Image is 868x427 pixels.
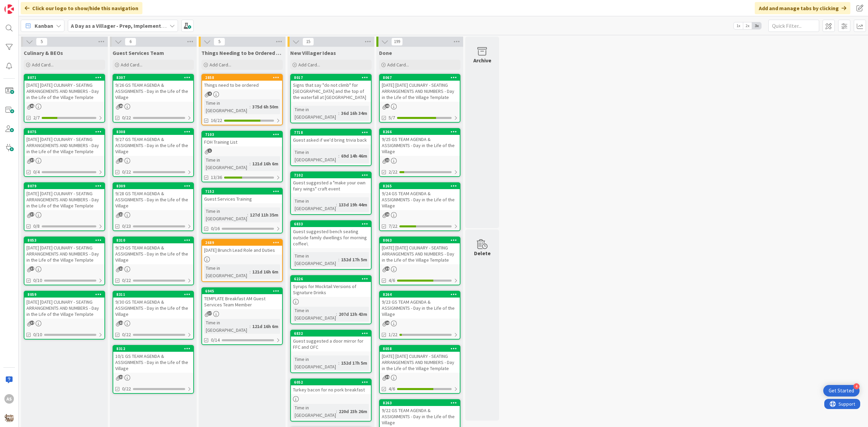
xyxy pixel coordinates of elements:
span: 2x [743,22,752,29]
span: Things Needing to be Ordered - PUT IN CARD, Don't make new card [201,49,283,56]
div: 7103FOH Training List [202,131,282,146]
div: AS [4,394,14,404]
div: 152d 17h 5m [339,256,369,263]
div: 8075[DATE] [DATE] CULINARY - SEATING ARRANGEMENTS AND NUMBERS - Day in the Life of the Village Te... [24,129,104,156]
div: Turkey bacon for no pork breakfast [291,385,371,394]
span: 41 [385,104,390,108]
div: 8263 [383,401,460,405]
img: avatar [4,413,14,423]
span: : [338,109,339,117]
div: 8071[DATE] [DATE] CULINARY - SEATING ARRANGEMENTS AND NUMBERS - Day in the Life of the Village Te... [24,75,104,102]
span: Culinary & BEOs [24,49,63,56]
span: : [247,211,248,219]
div: Time in [GEOGRAPHIC_DATA] [293,404,336,419]
span: 3x [752,22,761,29]
div: Time in [GEOGRAPHIC_DATA] [204,99,250,114]
span: 4/6 [389,385,395,392]
div: [DATE] Brunch Lead Role and Duties [202,246,282,255]
div: 7103 [202,131,282,138]
img: Visit kanbanzone.com [4,4,14,14]
div: Syrups for Mocktail Versions of Signature Drinks [291,282,371,297]
div: 8311 [116,292,193,297]
div: 10/1 GS TEAM AGENDA & ASSIGNMENTS - Day in the Life of the Village [113,352,193,373]
div: 7102Guest suggested a "make your own fairy wings" craft event [291,172,371,193]
div: 82649/23 GS TEAM AGENDA & ASSIGNMENTS - Day in the Life of the Village [380,291,460,319]
div: 83119/30 GS TEAM AGENDA & ASSIGNMENTS - Day in the Life of the Village [113,291,193,319]
div: 152d 17h 5m [339,359,369,367]
span: : [338,256,339,263]
div: 7718 [294,130,371,135]
div: Click our logo to show/hide this navigation [21,2,142,14]
div: Guest suggested bench seating outside family dwellings for morning coffee\ [291,227,371,248]
div: [DATE] [DATE] CULINARY - SEATING ARRANGEMENTS AND NUMBERS - Day in the Life of the Village Template [380,352,460,373]
div: 8307 [116,75,193,80]
div: 133d 19h 44m [337,201,369,208]
span: 5 [36,38,47,46]
div: 8058 [383,346,460,351]
div: 6226Syrups for Mocktail Versions of Signature Drinks [291,276,371,297]
div: 8071 [24,75,104,81]
div: 8312 [113,346,193,352]
div: Time in [GEOGRAPHIC_DATA] [204,156,250,171]
div: 7103 [205,132,282,137]
span: 0/8 [33,223,40,230]
span: 4/6 [389,277,395,284]
div: 8264 [380,291,460,298]
div: 7718Guest asked if we'd bring trivia back [291,129,371,144]
div: 6832 [294,331,371,336]
div: 8053 [24,237,104,243]
div: 8063 [380,237,460,243]
div: [DATE] [DATE] CULINARY - SEATING ARRANGEMENTS AND NUMBERS - Day in the Life of the Village Template [380,243,460,264]
span: Add Card... [210,62,231,68]
span: 0/4 [33,168,40,176]
div: 8058[DATE] [DATE] CULINARY - SEATING ARRANGEMENTS AND NUMBERS - Day in the Life of the Village Te... [380,346,460,373]
span: : [250,323,251,330]
div: Get Started [829,387,854,394]
div: 8310 [116,238,193,243]
div: 2858 [202,75,282,81]
div: 6833 [294,222,371,226]
span: 199 [391,38,403,46]
div: 8075 [24,129,104,135]
div: 6832Guest suggested a door mirror for FFC and OFC [291,330,371,351]
span: Add Card... [387,62,409,68]
span: 0/10 [33,331,42,338]
div: 6226 [294,277,371,281]
span: 0/23 [122,223,131,230]
span: 37 [30,266,34,271]
div: 8266 [380,129,460,135]
div: 83079/26 GS TEAM AGENDA & ASSIGNMENTS - Day in the Life of the Village [113,75,193,102]
div: 8053 [27,238,104,243]
span: : [250,103,251,110]
div: 8059 [24,291,104,298]
div: 7152 [205,189,282,194]
div: 7102 [294,173,371,178]
span: 1x [734,22,743,29]
div: Guest asked if we'd bring trivia back [291,136,371,144]
div: Guest suggested a "make your own fairy wings" craft event [291,178,371,193]
span: 39 [385,375,390,379]
div: 9/24 GS TEAM AGENDA & ASSIGNMENTS - Day in the Life of the Village [380,189,460,210]
div: 8063[DATE] [DATE] CULINARY - SEATING ARRANGEMENTS AND NUMBERS - Day in the Life of the Village Te... [380,237,460,264]
div: 8059[DATE] [DATE] CULINARY - SEATING ARRANGEMENTS AND NUMBERS - Day in the Life of the Village Te... [24,291,104,319]
div: 127d 11h 35m [248,211,280,219]
div: 8309 [113,183,193,189]
span: Add Card... [32,62,54,68]
span: 0/22 [122,385,131,392]
div: 9/25 GS TEAM AGENDA & ASSIGNMENTS - Day in the Life of the Village [380,135,460,156]
span: 25 [119,104,123,108]
span: 22 [385,158,390,162]
span: 37 [30,158,34,162]
div: 8265 [383,184,460,188]
div: 82639/22 GS TEAM AGENDA & ASSIGNMENTS - Day in the Life of the Village [380,400,460,427]
span: 1/22 [389,331,397,338]
div: 6226 [291,276,371,282]
div: Time in [GEOGRAPHIC_DATA] [293,355,338,370]
div: 121d 16h 6m [251,268,280,276]
div: 4 [853,383,860,389]
div: Time in [GEOGRAPHIC_DATA] [293,197,336,212]
span: 0/10 [33,277,42,284]
div: 8307 [113,75,193,81]
div: 2689 [205,240,282,245]
div: 9/22 GS TEAM AGENDA & ASSIGNMENTS - Day in the Life of the Village [380,406,460,427]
